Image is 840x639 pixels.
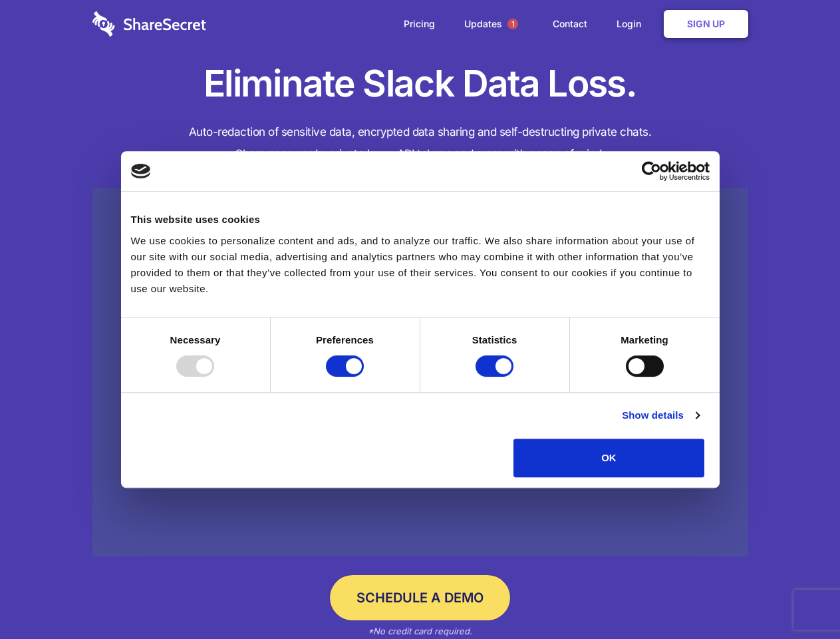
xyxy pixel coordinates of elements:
div: This website uses cookies [131,212,710,228]
a: Sign Up [664,10,748,38]
em: *No credit card required. [368,626,472,636]
button: OK [513,439,704,477]
img: logo [131,164,151,178]
strong: Necessary [170,334,221,345]
h4: Auto-redaction of sensitive data, encrypted data sharing and self-destructing private chats. Shar... [92,121,748,165]
div: We use cookies to personalize content and ads, and to analyze our traffic. We also share informat... [131,233,710,297]
a: Show details [622,407,699,423]
strong: Marketing [621,334,668,345]
img: logo-wordmark-white-trans-d4663122ce5f474addd5e946df7df03e33cb6a1c49d2221995e7729f52c070b2.svg [92,11,206,37]
a: Login [603,3,661,45]
a: Usercentrics Cookiebot - opens in a new window [593,161,710,181]
a: Schedule a Demo [330,575,510,620]
strong: Preferences [316,334,374,345]
a: Contact [539,3,601,45]
h1: Eliminate Slack Data Loss. [92,60,748,108]
a: Wistia video thumbnail [92,188,748,557]
span: 1 [507,19,518,29]
strong: Statistics [472,334,517,345]
a: Pricing [390,3,448,45]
